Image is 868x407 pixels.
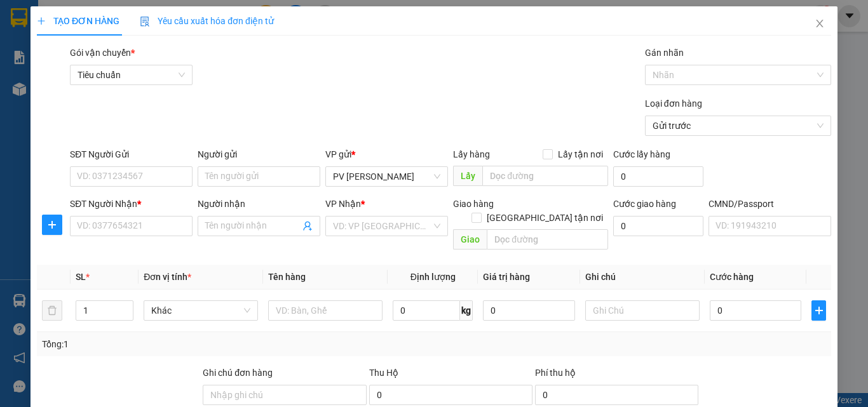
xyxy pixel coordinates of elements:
span: up [123,303,130,310]
span: Giao hàng [453,199,494,209]
label: Cước giao hàng [613,199,675,209]
input: VD: Bàn, Ghế [268,300,383,321]
label: Cước lấy hàng [613,149,670,159]
input: Dọc đường [482,166,607,186]
span: SL [76,272,86,282]
div: CMND/Passport [709,197,831,211]
img: icon [140,17,150,27]
span: Thu Hộ [369,368,398,378]
span: Tên hàng [268,272,306,282]
div: Tổng: 1 [42,337,336,351]
span: Khác [151,301,250,320]
label: Gán nhãn [645,48,684,58]
div: VP gửi [325,147,448,161]
input: Ghi chú đơn hàng [203,385,366,405]
span: close [815,18,825,29]
span: Lấy [453,166,482,186]
span: PV Đức Xuyên [333,167,440,186]
span: Decrease Value [119,310,133,320]
span: Cước hàng [710,272,754,282]
span: kg [460,300,473,321]
span: Yêu cầu xuất hóa đơn điện tử [140,16,274,26]
input: 0 [483,300,574,321]
span: Gửi trước [653,116,824,135]
div: Người nhận [198,197,320,211]
span: Increase Value [119,301,133,310]
span: Tiêu chuẩn [78,65,185,84]
span: down [123,312,130,319]
span: user-add [302,221,313,231]
label: Loại đơn hàng [645,98,702,109]
input: Cước lấy hàng [613,166,703,187]
span: [GEOGRAPHIC_DATA] tận nơi [481,211,607,225]
span: plus [812,305,825,316]
span: TẠO ĐƠN HÀNG [37,16,119,26]
button: Close [802,6,837,42]
th: Ghi chú [580,265,705,290]
input: Dọc đường [487,229,607,250]
div: SĐT Người Gửi [70,147,193,161]
button: plus [811,300,826,321]
label: Ghi chú đơn hàng [203,368,273,378]
span: Giao [453,229,487,250]
button: delete [42,300,62,321]
button: plus [42,215,62,235]
span: plus [37,17,46,25]
span: Lấy tận nơi [552,147,607,161]
input: Cước giao hàng [613,216,703,236]
span: plus [43,220,62,230]
span: Gói vận chuyển [70,48,135,58]
span: Lấy hàng [453,149,490,159]
div: SĐT Người Nhận [70,197,193,211]
input: Ghi Chú [585,300,700,321]
span: Định lượng [410,272,455,282]
span: Giá trị hàng [483,272,530,282]
div: Người gửi [198,147,320,161]
span: Đơn vị tính [144,272,191,282]
div: Phí thu hộ [535,366,698,385]
span: VP Nhận [325,199,361,209]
